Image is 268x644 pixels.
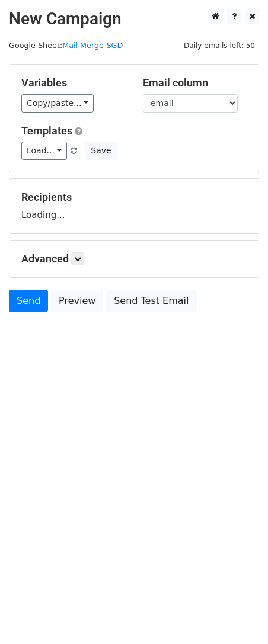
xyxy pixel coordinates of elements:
a: Templates [21,124,72,137]
a: Copy/paste... [21,94,94,113]
button: Save [85,142,116,160]
div: Loading... [21,191,247,222]
h5: Advanced [21,252,247,265]
h5: Recipients [21,191,247,204]
h5: Email column [143,76,247,89]
a: Send [9,290,48,312]
a: Mail Merge-SGD [62,41,123,50]
a: Send Test Email [106,290,196,312]
h5: Variables [21,76,125,89]
a: Load... [21,142,67,160]
span: Daily emails left: 50 [180,39,259,52]
h2: New Campaign [9,9,259,29]
a: Daily emails left: 50 [180,41,259,50]
small: Google Sheet: [9,41,123,50]
a: Preview [51,290,103,312]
